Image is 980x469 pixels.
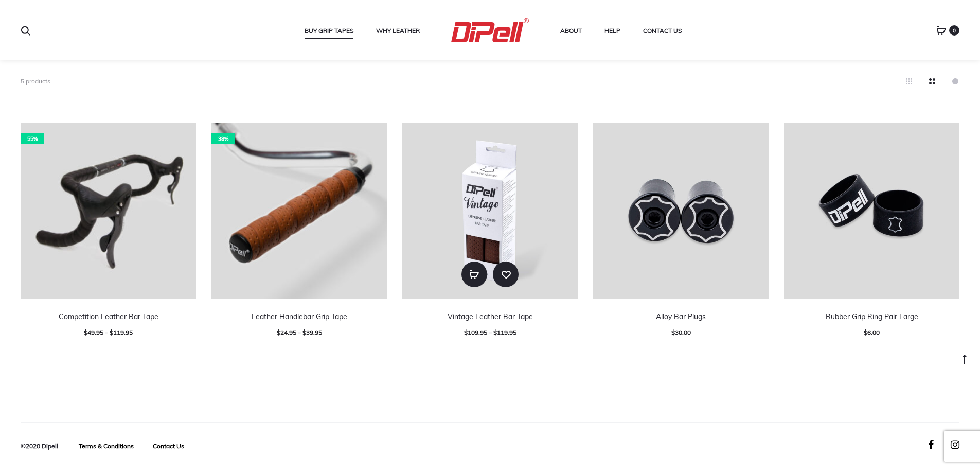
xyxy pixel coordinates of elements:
[252,312,347,321] a: Leather Handlebar Grip Tape
[21,76,50,86] p: 5 products
[464,328,468,336] span: $
[493,328,497,336] span: $
[864,328,867,336] span: $
[59,312,158,321] a: Competition Leather Bar Tape
[493,262,519,287] a: Add to wishlist
[79,442,134,450] a: Terms & Conditions
[376,24,420,38] a: Why Leather
[461,262,487,287] a: Select options for “Vintage Leather Bar Tape”
[604,24,620,38] a: Help
[211,123,387,299] a: 38%
[643,24,682,38] a: Contact Us
[493,328,516,336] span: 119.95
[302,328,306,336] span: $
[84,328,87,336] span: $
[936,26,947,35] a: 0
[302,328,322,336] span: 39.95
[448,312,533,321] a: Vintage Leather Bar Tape
[671,328,691,336] span: 30.00
[110,328,113,336] span: $
[298,328,301,336] span: –
[305,24,353,38] a: Buy Grip Tapes
[864,328,880,336] span: 6.00
[153,442,184,450] a: Contact Us
[277,328,280,336] span: $
[21,440,58,453] div: ©2020 Dipell
[105,328,108,336] span: –
[826,312,918,321] a: Rubber Grip Ring Pair Large
[464,328,487,336] span: 109.95
[84,328,103,336] span: 49.95
[489,328,492,336] span: –
[671,328,675,336] span: $
[211,133,235,144] span: 38%
[656,312,706,321] a: Alloy Bar Plugs
[949,25,959,36] span: 0
[110,328,133,336] span: 119.95
[560,24,582,38] a: About
[21,123,196,299] a: 55%
[21,133,44,144] span: 55%
[277,328,296,336] span: 24.95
